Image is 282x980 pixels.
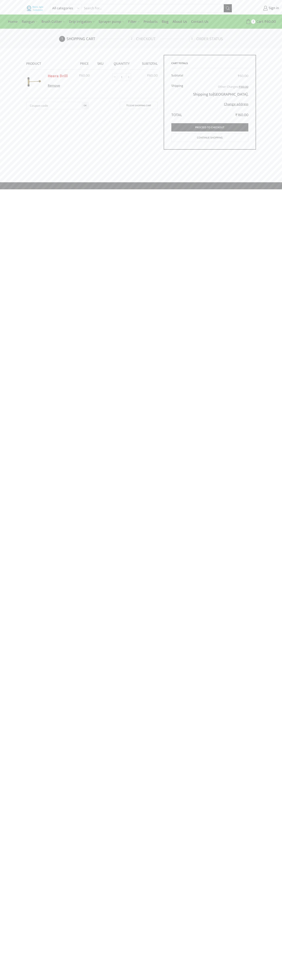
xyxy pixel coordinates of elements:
input: Search for... [82,4,224,12]
a: Remove [48,83,73,89]
a: 1 Cart ₹60.00 [236,18,276,25]
span: ₹ [79,73,81,79]
input: Product quantity [117,73,126,81]
a: Proceed to checkout [171,123,248,131]
a: Blog [160,17,171,26]
a: Drip Irrigation [67,17,97,26]
span: ₹ [147,73,149,79]
img: Heera Drill [26,74,42,90]
bdi: 60.00 [79,73,90,79]
a: Home [6,17,20,26]
span: ₹ [238,73,240,79]
a: Continue shopping [171,133,248,142]
span: 1 [251,19,255,24]
th: Shipping [171,81,186,109]
input: Coupon code [26,102,89,109]
span: ₹ [235,112,237,118]
a: Checkout [129,36,188,42]
h2: Cart totals [171,62,248,68]
th: Quantity [107,55,136,69]
a: Contact Us [189,17,210,26]
a: About Us [171,17,189,26]
th: SKU [94,55,107,69]
bdi: 60.00 [264,19,276,25]
a: Change address [224,101,248,107]
a: Filter [126,17,142,26]
p: Shipping to . [189,91,248,98]
span: Sign in [268,6,279,11]
a: Heera Drill [48,73,68,79]
a: Brush Cutter [40,17,67,26]
strong: [GEOGRAPHIC_DATA] [213,91,248,98]
bdi: 100.00 [239,84,248,89]
th: Total [171,109,186,118]
input: OK [82,102,89,109]
a: Products [142,17,160,26]
span: Cart [255,19,263,24]
a: Sign in [238,5,279,12]
th: Product [26,55,75,69]
button: Search button [224,4,232,12]
label: Other Charges: [218,84,248,90]
span: ₹ [239,84,240,89]
a: Raingun [20,17,40,26]
a: Clear shopping cart [120,102,158,109]
th: Subtotal [171,71,186,81]
th: Subtotal [136,55,158,69]
a: Sprayer pump [97,17,126,26]
th: Price [75,55,94,69]
bdi: 60.00 [238,73,248,79]
span: ₹ [264,19,266,25]
bdi: 60.00 [147,73,158,79]
bdi: 160.00 [235,112,248,118]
